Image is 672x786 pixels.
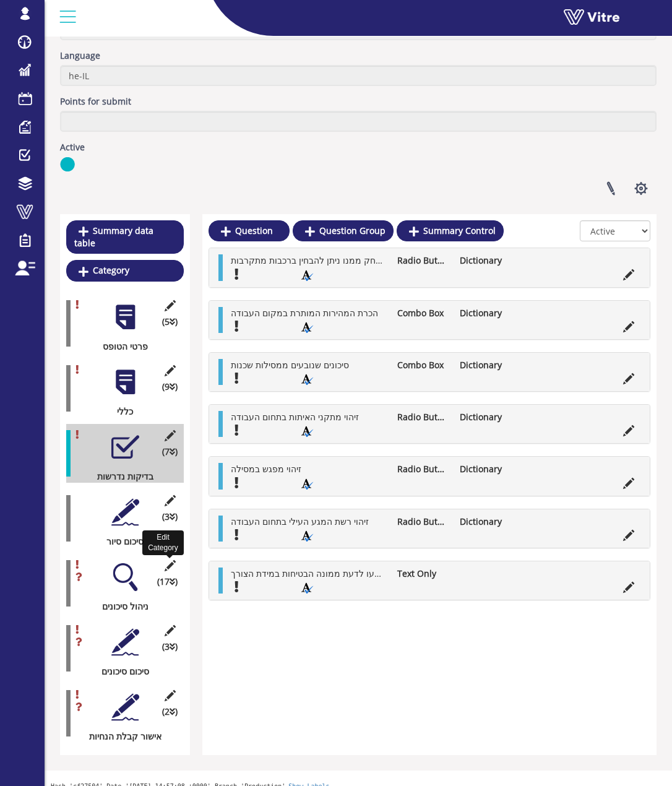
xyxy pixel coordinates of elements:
[454,254,516,267] li: Dictionary
[66,220,184,254] a: Summary data table
[391,254,454,267] li: Radio Button
[454,307,516,319] li: Dictionary
[391,463,454,475] li: Radio Button
[454,516,516,528] li: Dictionary
[66,600,174,613] div: ניהול סיכונים
[162,641,178,653] span: (3 )
[66,260,184,281] a: Category
[60,141,85,153] label: Active
[60,157,75,172] img: yes
[157,576,178,588] span: (17 )
[162,381,178,393] span: (9 )
[66,405,174,418] div: כללי
[391,307,454,319] li: Combo Box
[60,50,100,62] label: Language
[397,220,504,241] a: Summary Control
[162,446,178,458] span: (7 )
[391,568,454,580] li: Text Only
[231,463,301,475] span: זיהוי מפגש במסילה
[293,220,394,241] a: Question Group
[454,411,516,423] li: Dictionary
[231,516,369,527] span: זיהוי רשת המגע העילי בתחום העבודה
[231,411,359,423] span: זיהוי מתקני האיתות בתחום העבודה
[231,568,449,579] span: בדיקות נוספות שבוצעו לדעת ממונה הבטיחות במידת הצורך
[66,340,174,353] div: פרטי הטופס
[391,516,454,528] li: Radio Button
[454,463,516,475] li: Dictionary
[142,530,184,555] div: Edit Category
[231,254,472,266] span: בחינת תוואי המסילה והמרחק ממנו ניתן להבחין ברכבות מתקרבות
[231,307,378,319] span: הכרת המהירות המותרת במקום העבודה
[391,411,454,423] li: Radio Button
[66,665,174,678] div: סיכום סיכונים
[454,359,516,371] li: Dictionary
[231,359,349,371] span: סיכונים שנובעים ממסילות שכנות
[66,535,174,548] div: סיכום סיור
[209,220,290,241] a: Question
[391,359,454,371] li: Combo Box
[66,730,174,743] div: אישור קבלת הנחיות
[66,470,174,483] div: בדיקות נדרשות
[162,511,178,523] span: (3 )
[162,706,178,718] span: (2 )
[162,316,178,328] span: (5 )
[60,95,131,108] label: Points for submit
